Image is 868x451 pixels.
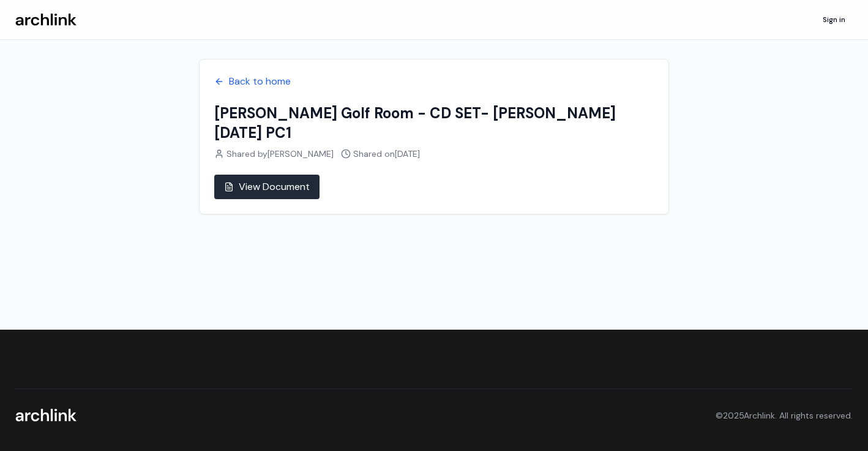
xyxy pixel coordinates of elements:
[15,409,77,422] img: Archlink
[214,104,654,143] h1: [PERSON_NAME] Golf Room - CD SET- [PERSON_NAME] [DATE] PC1
[815,10,853,29] a: Sign in
[353,148,420,160] span: Shared on [DATE]
[716,409,853,422] p: © 2025 Archlink. All rights reserved.
[15,13,77,26] img: Archlink
[226,148,334,160] span: Shared by [PERSON_NAME]
[214,175,320,199] a: View Document
[214,74,654,89] a: Back to home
